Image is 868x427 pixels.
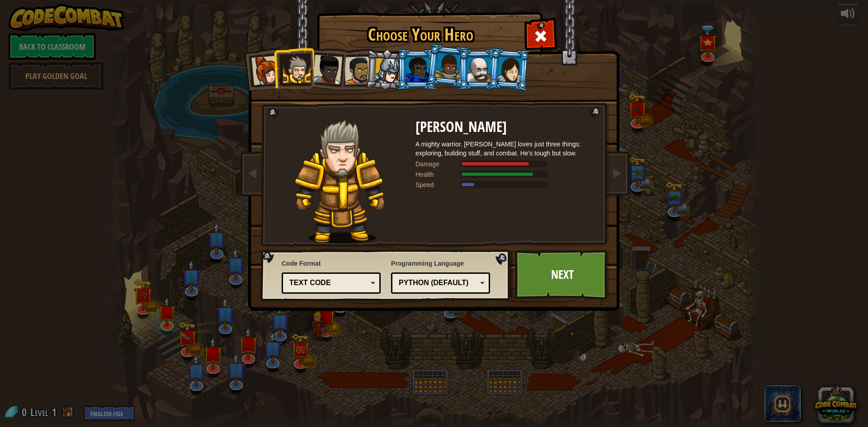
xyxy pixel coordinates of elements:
li: Alejandro the Duelist [335,48,376,90]
div: Python (Default) [399,278,477,288]
span: Code Format [282,259,381,268]
div: Damage [415,160,461,169]
li: Illia Shieldsmith [487,47,531,91]
li: Sir Tharin Thunderfist [274,47,314,89]
li: Gordon the Stalwart [396,49,437,90]
h2: [PERSON_NAME] [415,119,596,135]
div: Speed [415,180,461,189]
li: Hattori Hanzō [365,48,408,91]
div: A mighty warrior. [PERSON_NAME] loves just three things: exploring, building stuff, and combat. H... [415,140,596,158]
li: Lady Ida Justheart [302,46,347,90]
h1: Choose Your Hero [319,25,522,44]
img: language-selector-background.png [260,250,513,301]
li: Arryn Stonewall [425,43,470,89]
div: Text code [289,278,368,288]
li: Captain Anya Weston [241,47,285,91]
div: Gains 140% of listed Warrior armor health. [415,170,596,179]
div: Deals 120% of listed Warrior weapon damage. [415,160,596,169]
div: Moves at 6 meters per second. [415,180,596,189]
li: Okar Stompfoot [458,49,499,90]
a: Next [515,250,609,300]
div: Health [415,170,461,179]
span: Programming Language [391,259,490,268]
img: knight-pose.png [295,119,386,244]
